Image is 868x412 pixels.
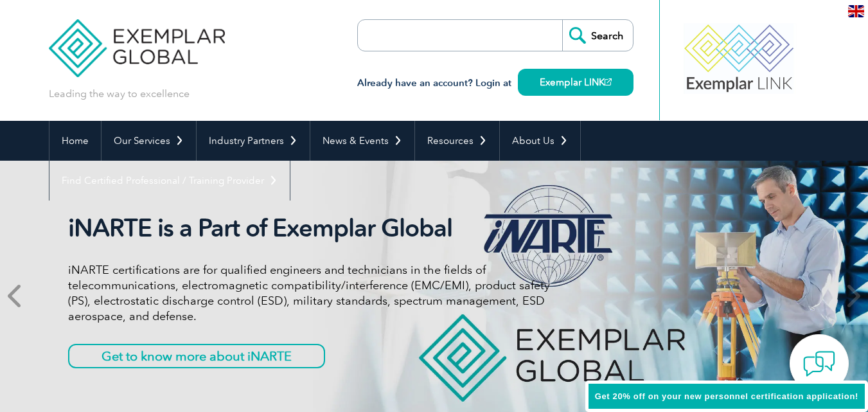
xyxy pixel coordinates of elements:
a: Get to know more about iNARTE [68,344,325,368]
a: Home [49,121,101,161]
input: Search [562,20,633,51]
img: open_square.png [605,78,612,85]
a: Resources [415,121,499,161]
a: Industry Partners [197,121,310,161]
a: Find Certified Professional / Training Provider [49,161,290,201]
p: iNARTE certifications are for qualified engineers and technicians in the fields of telecommunicat... [68,262,550,324]
img: contact-chat.png [803,348,835,380]
h3: Already have an account? Login at [357,75,633,91]
p: Leading the way to excellence [49,87,190,101]
a: Exemplar LINK [518,69,633,96]
a: Our Services [102,121,196,161]
img: en [848,5,864,17]
a: About Us [500,121,580,161]
a: News & Events [310,121,414,161]
h2: iNARTE is a Part of Exemplar Global [68,213,550,243]
span: Get 20% off on your new personnel certification application! [595,391,858,401]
